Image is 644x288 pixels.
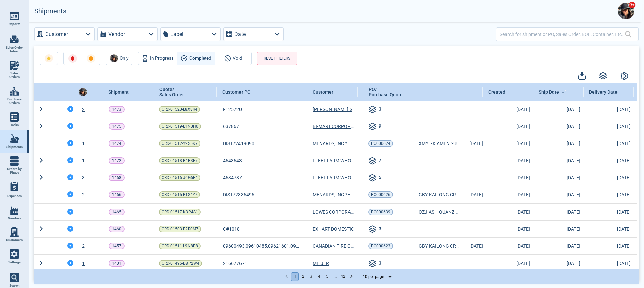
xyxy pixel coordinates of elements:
span: Only [120,54,128,62]
label: Vendor [108,30,125,39]
span: F125720 [223,106,242,113]
a: PO000624 [368,140,393,147]
span: CANADIAN TIRE CORP LIMITED [313,243,356,249]
span: PO000623 [371,243,390,249]
td: [DATE] [483,220,533,237]
a: ORD-01511-L9N8P8 [159,243,201,249]
button: Void [215,52,252,65]
a: GBY-KAILONG CRAFTS MANUFACTURING CO.,LTD [419,243,460,249]
span: 1 [82,261,85,266]
a: 1457 [109,243,125,249]
td: [DATE] [483,237,533,254]
span: Vendors [8,216,21,220]
a: FLEET FARM WHOLESALE [313,157,356,164]
button: Date [223,27,284,41]
label: Customer [45,30,68,39]
p: 1473 [112,106,121,113]
td: [DATE] [483,186,533,203]
a: 1468 [109,174,125,181]
td: [DATE] [533,118,584,135]
span: In Progress [150,54,174,62]
p: 1465 [112,209,121,215]
span: ORD-01511-L9N8P8 [162,243,198,249]
span: Orders by Phase [5,167,23,175]
span: Tasks [10,123,19,127]
span: Delivery Date [589,89,618,95]
a: 1 [82,260,85,267]
span: Quote/ Sales Order [159,87,184,97]
td: [DATE] [584,186,634,203]
td: [DATE] [533,220,584,237]
span: ORD-01519-L1N0H0 [162,123,198,130]
span: ORD-01516-J6G6F4 [162,174,198,181]
button: Go to page 5 [323,272,331,281]
a: 3 [82,174,85,181]
span: Customers [6,238,23,242]
span: PO000626 [371,191,390,198]
img: menu_icon [10,249,19,259]
span: PO/ Purchase Quote [369,87,403,97]
span: Shipment [108,89,129,95]
span: FLEET FARM WHOLESALE [313,174,356,181]
span: XMYL-XIAMEN SUNEVER IMP AND EXP CO LTD [419,141,517,146]
span: Customer [313,89,333,95]
span: Completed [189,54,211,62]
td: [DATE] [483,254,533,272]
td: [DATE] [533,186,584,203]
a: [PERSON_NAME] SUPPLY, INC. [313,106,356,113]
span: DIST72419090 [223,140,254,147]
img: menu_icon [10,156,19,166]
td: [DATE] [483,118,533,135]
p: 1466 [112,191,121,198]
span: PO000624 [371,140,390,147]
span: [DATE] [463,191,483,198]
span: 3 [379,106,381,114]
button: page 1 [291,272,299,281]
td: [DATE] [584,220,634,237]
td: [DATE] [584,254,634,272]
span: LOWES CORPORATE TRADE PAYABLES [313,209,356,215]
span: ORD-01503-F2R0M7 [162,226,198,232]
button: Customer [34,27,95,41]
div: … [331,273,339,280]
p: 1401 [112,260,121,267]
img: menu_icon [10,87,19,96]
td: [DATE] [533,254,584,272]
span: 2 [82,107,85,112]
span: MENARDS, INC.*EAU CLAIRE [313,191,356,198]
a: 1 [82,157,85,164]
span: Shipments [6,145,23,149]
span: 3 [82,175,85,180]
img: Avatar [110,54,118,62]
button: RESET FILTERS [257,52,297,65]
span: 3 [379,225,381,233]
button: Label [160,27,221,41]
a: GBY-KAILONG CRAFTS MANUFACTURING CO.,LTD [419,191,460,198]
td: [DATE] [533,169,584,186]
td: [DATE] [533,237,584,254]
span: PO000639 [371,209,390,215]
span: ORD-01518-R4P3B7 [162,157,198,164]
a: 1465 [109,209,125,215]
a: PO000639 [368,209,393,215]
img: menu_icon [10,61,19,70]
td: [DATE] [533,135,584,152]
span: Void [233,54,242,62]
a: ORD-01503-F2R0M7 [159,226,201,232]
span: 637867 [223,123,239,130]
td: [DATE] [584,118,634,135]
span: Created [488,89,505,95]
span: 9 [379,123,381,131]
a: QZJIASH-QUANZHOU JIASHENG METAL & PLASTIC PRODUCTS CO. LTD. [419,209,460,215]
button: Go to page 4 [315,272,323,281]
span: ORD-01512-Y2S5K7 [162,140,198,147]
nav: pagination navigation [283,272,355,281]
a: 1472 [109,157,125,164]
span: Settings [8,260,21,264]
span: [DATE] [463,243,483,249]
p: 1457 [112,243,121,249]
a: ORD-01512-Y2S5K7 [159,140,200,147]
a: ORD-01516-J6G6F4 [159,174,200,181]
td: [DATE] [483,135,533,152]
button: Go to page 2 [299,272,307,281]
